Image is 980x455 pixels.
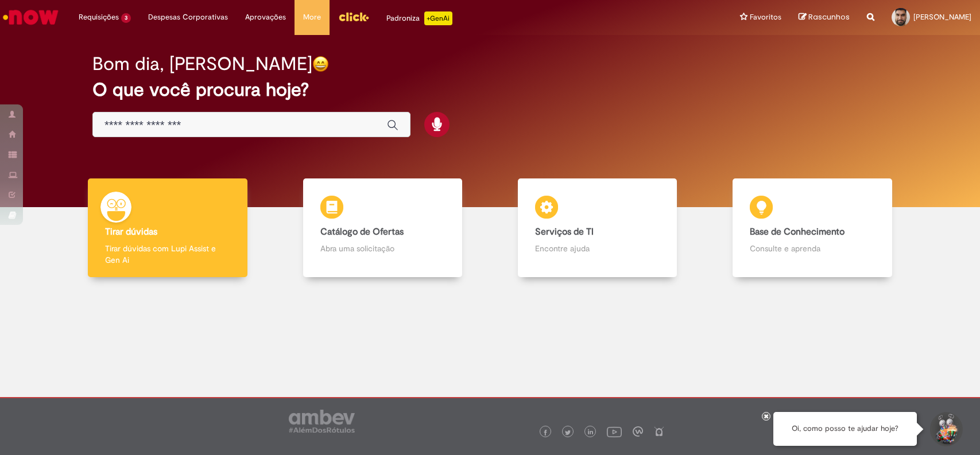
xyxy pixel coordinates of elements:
span: Requisições [79,11,119,23]
p: +GenAi [424,11,452,25]
b: Serviços de TI [535,226,594,238]
img: ServiceNow [1,6,60,29]
b: Base de Conhecimento [750,226,845,238]
p: Tirar dúvidas com Lupi Assist e Gen Ai [105,243,230,266]
img: logo_footer_youtube.png [607,424,622,439]
img: logo_footer_linkedin.png [588,429,594,436]
div: Padroniza [386,11,452,25]
p: Encontre ajuda [535,243,660,254]
b: Catálogo de Ofertas [320,226,404,238]
a: Catálogo de Ofertas Abra uma solicitação [275,178,490,278]
img: logo_footer_workplace.png [633,426,643,437]
div: Oi, como posso te ajudar hoje? [773,412,917,446]
a: Tirar dúvidas Tirar dúvidas com Lupi Assist e Gen Ai [60,178,275,278]
img: logo_footer_naosei.png [654,426,664,437]
img: click_logo_yellow_360x200.png [338,8,369,25]
span: Despesas Corporativas [148,11,228,23]
img: logo_footer_ambev_rotulo_gray.png [289,410,355,433]
span: [PERSON_NAME] [913,12,971,22]
a: Rascunhos [799,12,850,23]
button: Iniciar Conversa de Suporte [928,412,963,446]
p: Abra uma solicitação [320,243,446,254]
span: Aprovações [245,11,286,23]
img: logo_footer_facebook.png [543,430,548,435]
span: Favoritos [750,11,781,23]
h2: Bom dia, [PERSON_NAME] [92,54,312,74]
img: happy-face.png [312,56,329,72]
a: Base de Conhecimento Consulte e aprenda [705,178,920,278]
span: More [303,11,321,23]
b: Tirar dúvidas [105,226,157,238]
span: 3 [121,13,131,23]
span: Rascunhos [808,11,850,22]
a: Serviços de TI Encontre ajuda [490,178,705,278]
p: Consulte e aprenda [750,243,875,254]
h2: O que você procura hoje? [92,80,888,100]
img: logo_footer_twitter.png [565,430,571,435]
